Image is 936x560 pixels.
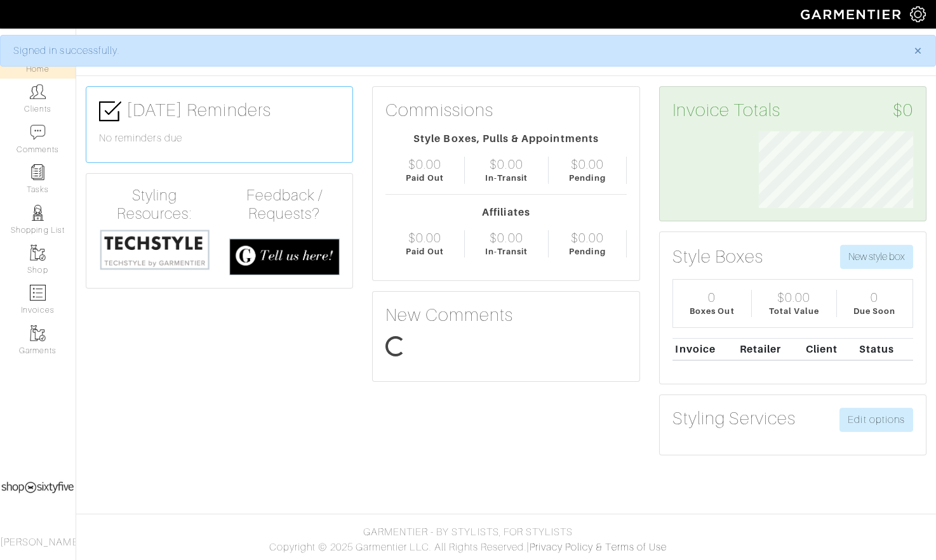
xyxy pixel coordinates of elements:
[871,290,878,305] div: 0
[30,245,46,261] img: garments-icon-b7da505a4dc4fd61783c78ac3ca0ef83fa9d6f193b1c9dc38574b1d14d53ca28.png
[672,100,913,121] h3: Invoice Totals
[485,245,528,257] div: In-Transit
[385,205,626,220] div: Affiliates
[794,3,910,25] img: garmentier-logo-header-white-b43fb05a5012e4ada735d5af1a66efaba907eab6374d6393d1fbf88cb4ef424d.png
[406,172,443,184] div: Paid Out
[385,304,626,326] h3: New Comments
[30,84,46,100] img: clients-icon-6bae9207a08558b7cb47a8932f037763ab4055f8c8b6bfacd5dc20c3e0201464.png
[30,205,46,221] img: stylists-icon-eb353228a002819b7ec25b43dbf5f0378dd9e0616d9560372ff212230b889e62.png
[839,408,913,432] a: Edit options
[490,230,523,245] div: $0.00
[99,186,210,223] h4: Styling Resources:
[485,172,528,184] div: In-Transit
[269,542,526,553] span: Copyright © 2025 Garmentier LLC. All Rights Reserved.
[708,290,716,305] div: 0
[30,285,46,301] img: orders-icon-0abe47150d42831381b5fb84f609e132dff9fe21cb692f30cb5eec754e2cba89.png
[229,238,340,275] img: feedback_requests-3821251ac2bd56c73c230f3229a5b25d6eb027adea667894f41107c140538ee0.png
[99,100,340,122] h3: [DATE] Reminders
[13,43,895,58] div: Signed in successfully.
[30,164,46,180] img: reminder-icon-8004d30b9f0a5d33ae49ab947aed9ed385cf756f9e5892f1edd6e32f2345188e.png
[99,100,121,122] img: check-box-icon-36a4915ff3ba2bd8f6e4f29bc755bb66becd62c870f447fc0dd1365fcfddab58.png
[913,42,923,59] span: ×
[571,230,604,245] div: $0.00
[803,338,855,360] th: Client
[385,131,626,147] div: Style Boxes, Pulls & Appointments
[99,228,210,271] img: techstyle-93310999766a10050dc78ceb7f971a75838126fd19372ce40ba20cdf6a89b94b.png
[672,338,737,360] th: Invoice
[569,172,605,184] div: Pending
[672,408,796,429] h3: Styling Services
[30,325,46,341] img: garments-icon-b7da505a4dc4fd61783c78ac3ca0ef83fa9d6f193b1c9dc38574b1d14d53ca28.png
[672,246,764,268] h3: Style Boxes
[99,133,340,145] h6: No reminders due
[385,100,493,121] h3: Commissions
[530,542,667,553] a: Privacy Policy & Terms of Use
[569,245,605,257] div: Pending
[408,230,441,245] div: $0.00
[769,305,820,317] div: Total Value
[30,124,46,140] img: comment-icon-a0a6a9ef722e966f86d9cbdc48e553b5cf19dbc54f86b18d962a5391bc8f6eb6.png
[406,245,443,257] div: Paid Out
[910,6,926,22] img: gear-icon-white-bd11855cb880d31180b6d7d6211b90ccbf57a29d726f0c71d8c61bd08dd39cc2.png
[490,157,523,172] div: $0.00
[229,186,340,223] h4: Feedback / Requests?
[571,157,604,172] div: $0.00
[853,305,895,317] div: Due Soon
[893,100,913,121] span: $0
[840,245,913,269] button: New style box
[408,157,441,172] div: $0.00
[737,338,803,360] th: Retailer
[856,338,913,360] th: Status
[777,290,810,305] div: $0.00
[690,305,734,317] div: Boxes Out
